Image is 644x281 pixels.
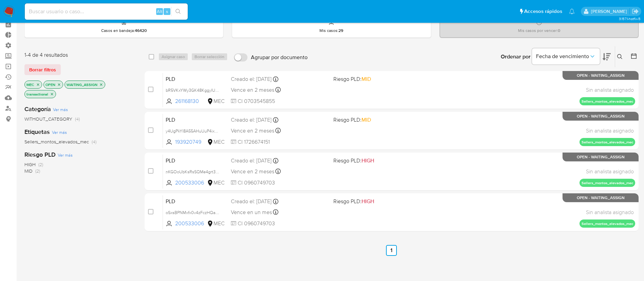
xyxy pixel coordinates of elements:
span: s [166,8,168,15]
button: search-icon [171,7,185,16]
span: Alt [157,8,162,15]
a: Notificaciones [569,8,575,14]
p: rociodaniela.benavidescatalan@mercadolibre.cl [591,8,629,15]
a: Salir [632,8,639,15]
span: 3.157.1-hotfix-5 [619,16,641,21]
span: Accesos rápidos [524,8,562,15]
input: Buscar usuario o caso... [25,7,188,16]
